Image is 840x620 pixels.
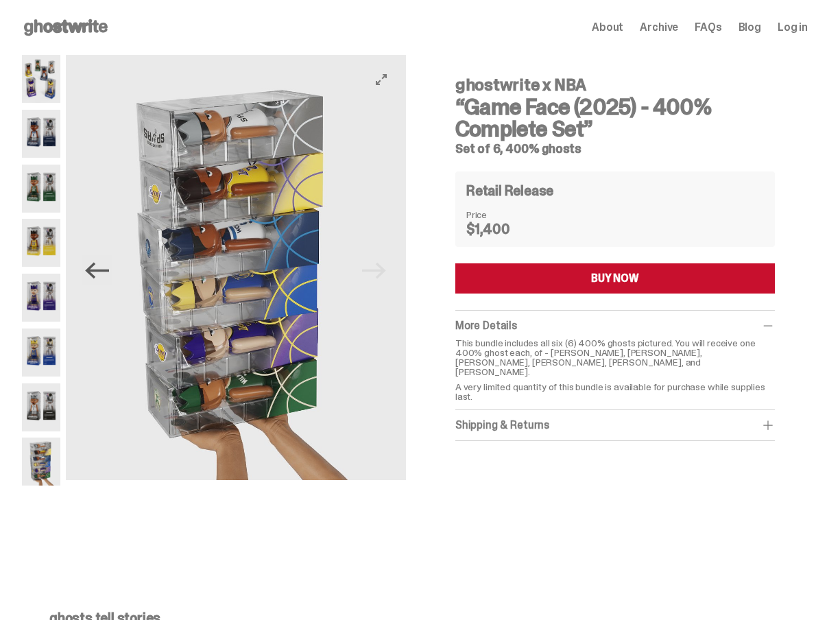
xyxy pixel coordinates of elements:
span: More Details [455,318,517,333]
a: About [592,22,623,33]
dd: $1,400 [466,222,535,236]
button: BUY NOW [455,263,775,294]
button: Previous [82,255,112,285]
div: Shipping & Returns [455,418,775,432]
p: This bundle includes all six (6) 400% ghosts pictured. You will receive one 400% ghost each, of -... [455,338,775,377]
h4: Retail Release [466,184,553,198]
img: NBA-400-HG%20Bron.png [22,219,60,267]
img: NBA-400-HG-Ant.png [22,110,60,158]
img: NBA-400-HG-Wemby.png [22,383,60,431]
a: Archive [640,22,678,33]
img: NBA-400-HG-Scale.png [66,55,406,480]
h5: Set of 6, 400% ghosts [455,143,775,155]
a: FAQs [695,22,721,33]
h4: ghostwrite x NBA [455,77,775,93]
div: BUY NOW [591,273,639,284]
img: NBA-400-HG-Main.png [22,55,60,103]
img: NBA-400-HG-Scale.png [22,438,60,486]
img: NBA-400-HG-Giannis.png [22,165,60,213]
img: NBA-400-HG-Steph.png [22,329,60,377]
h3: “Game Face (2025) - 400% Complete Set” [455,96,775,140]
dt: Price [466,210,535,219]
button: View full-screen [373,71,389,88]
a: Blog [739,22,761,33]
p: A very limited quantity of this bundle is available for purchase while supplies last. [455,382,775,401]
img: NBA-400-HG-Luka.png [22,274,60,322]
a: Log in [778,22,808,33]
